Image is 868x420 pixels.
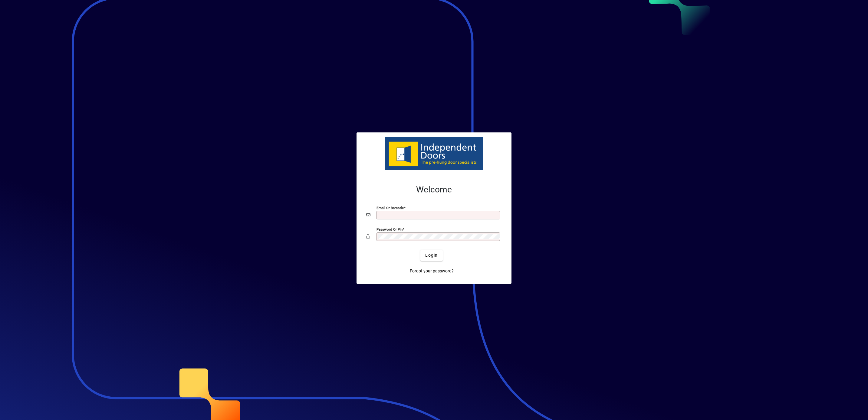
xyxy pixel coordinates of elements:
[366,185,502,195] h2: Welcome
[420,250,442,261] button: Login
[410,268,454,274] span: Forgot your password?
[376,205,404,210] mat-label: Email or Barcode
[425,252,438,258] span: Login
[407,266,456,277] a: Forgot your password?
[376,227,403,231] mat-label: Password or Pin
